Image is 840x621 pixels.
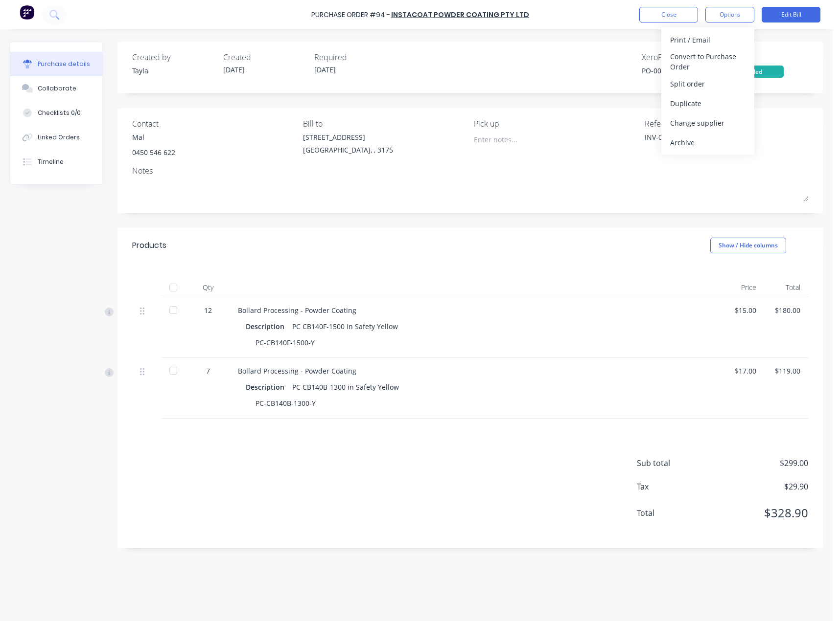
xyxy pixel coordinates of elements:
div: Notes [132,165,808,177]
div: Qty [186,278,230,297]
div: PC CB140F-1500 In Safety Yellow [292,319,398,333]
a: InstaCoat Powder Coating Pty Ltd [391,10,529,20]
img: Factory [20,5,34,20]
textarea: INV-0103 [645,132,767,154]
div: Purchase Order #94 - [311,10,390,20]
div: 12 [194,305,222,315]
div: Status [725,51,808,63]
button: Split order [661,74,754,93]
div: Contact [132,118,296,130]
div: [STREET_ADDRESS] [303,132,393,142]
span: Tax [637,481,710,492]
button: Edit Bill [762,7,820,22]
div: Bollard Processing - Powder Coating [238,305,712,315]
div: $15.00 [727,305,756,315]
div: Products [132,240,166,251]
div: 7 [194,366,222,376]
span: $328.90 [710,504,808,522]
div: Print / Email [670,33,746,47]
div: Tayla [132,66,215,76]
span: $299.00 [710,457,808,469]
div: Price [720,278,764,297]
button: Archive [661,133,754,152]
div: $17.00 [727,366,756,376]
button: Change supplier [661,113,754,133]
button: Show / Hide columns [710,238,786,253]
div: Convert to Purchase Order [670,49,746,74]
div: PO-0096 [642,66,725,76]
div: 0450 546 622 [132,147,175,157]
button: Print / Email [661,30,754,49]
div: Pick up [474,118,637,130]
div: Reference [645,118,808,130]
div: PC-CB140B-1300-Y [256,396,316,410]
div: Description [246,380,292,394]
span: Sub total [637,457,710,469]
div: PC-CB140F-1500-Y [256,335,315,350]
iframe: To enrich screen reader interactions, please activate Accessibility in Grammarly extension settings [807,588,830,611]
div: PC CB140B-1300 in Safety Yellow [292,380,399,394]
button: Checklists 0/0 [10,101,102,125]
div: Timeline [38,157,64,166]
div: Xero PO # [642,51,725,63]
div: Total [764,278,809,297]
div: Split order [670,77,746,91]
div: Description [246,319,292,333]
button: Purchase details [10,52,102,76]
button: Close [639,7,698,22]
button: Linked Orders [10,125,102,150]
div: Checklists 0/0 [38,109,81,117]
div: [GEOGRAPHIC_DATA], , 3175 [303,145,393,155]
input: Enter notes... [474,132,563,147]
div: Archive [670,135,746,150]
button: Duplicate [661,93,754,113]
div: Change supplier [670,116,746,130]
div: Purchase details [38,60,90,68]
button: Convert to Purchase Order [661,49,754,74]
div: Required [314,51,397,63]
button: Collaborate [10,76,102,101]
div: $119.00 [772,366,801,376]
div: Linked Orders [38,133,80,142]
div: Created by [132,51,215,63]
div: Mal [132,132,175,142]
div: Created [223,51,306,63]
div: Collaborate [38,84,76,93]
button: Options [705,7,754,22]
span: Total [637,507,710,519]
div: Billed [725,66,784,78]
span: $29.90 [710,481,808,492]
div: Duplicate [670,96,746,111]
div: Bill to [303,118,467,130]
div: Bollard Processing - Powder Coating [238,366,712,376]
button: Timeline [10,150,102,174]
div: $180.00 [772,305,801,315]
